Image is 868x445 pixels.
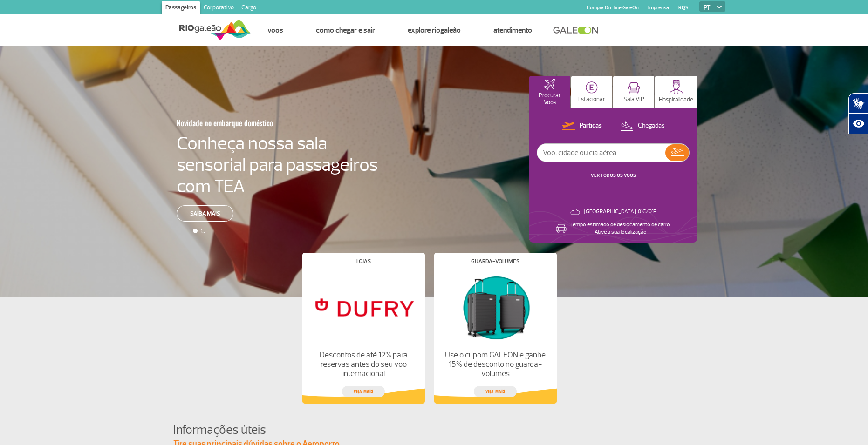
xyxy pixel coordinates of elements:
[848,93,868,134] div: Plugin de acessibilidade da Hand Talk.
[471,259,519,264] h4: Guarda-volumes
[544,79,555,90] img: airplaneHomeActive.svg
[200,1,238,16] a: Corporativo
[588,172,639,179] button: VER TODOS OS VOOS
[408,26,461,35] a: Explore RIOgaleão
[659,96,693,103] p: Hospitalidade
[678,5,689,11] a: RQS
[310,351,417,378] p: Descontos de até 12% para reservas antes do seu voo internacional
[587,5,639,11] a: Compra On-line GaleOn
[310,271,417,343] img: Lojas
[848,114,868,134] button: Abrir recursos assistivos.
[356,259,371,264] h4: Lojas
[617,120,668,132] button: Chegadas
[529,76,570,108] button: Procurar Voos
[655,76,697,108] button: Hospitalidade
[578,96,605,103] p: Estacionar
[570,221,671,236] p: Tempo estimado de deslocamento de carro: Ative a sua localização
[342,386,385,397] a: veja mais
[534,92,566,106] p: Procurar Voos
[537,144,665,162] input: Voo, cidade ou cia aérea
[613,76,654,108] button: Sala VIP
[177,133,378,197] h4: Conheça nossa sala sensorial para passageiros com TEA
[316,26,375,35] a: Como chegar e sair
[474,386,517,397] a: veja mais
[591,172,636,178] a: VER TODOS OS VOOS
[559,120,605,132] button: Partidas
[648,5,669,11] a: Imprensa
[267,26,283,35] a: Voos
[238,1,260,16] a: Cargo
[584,208,656,216] p: [GEOGRAPHIC_DATA]: 0°C/0°F
[571,76,612,108] button: Estacionar
[628,82,640,94] img: vipRoom.svg
[442,271,548,343] img: Guarda-volumes
[173,421,695,438] h4: Informações úteis
[493,26,532,35] a: Atendimento
[162,1,200,16] a: Passageiros
[848,93,868,114] button: Abrir tradutor de língua de sinais.
[442,351,548,378] p: Use o cupom GALEON e ganhe 15% de desconto no guarda-volumes
[580,121,602,130] p: Partidas
[177,205,233,222] a: Saiba mais
[177,113,332,133] h3: Novidade no embarque doméstico
[638,121,665,130] p: Chegadas
[669,80,683,94] img: hospitality.svg
[586,81,598,94] img: carParkingHome.svg
[623,96,644,103] p: Sala VIP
